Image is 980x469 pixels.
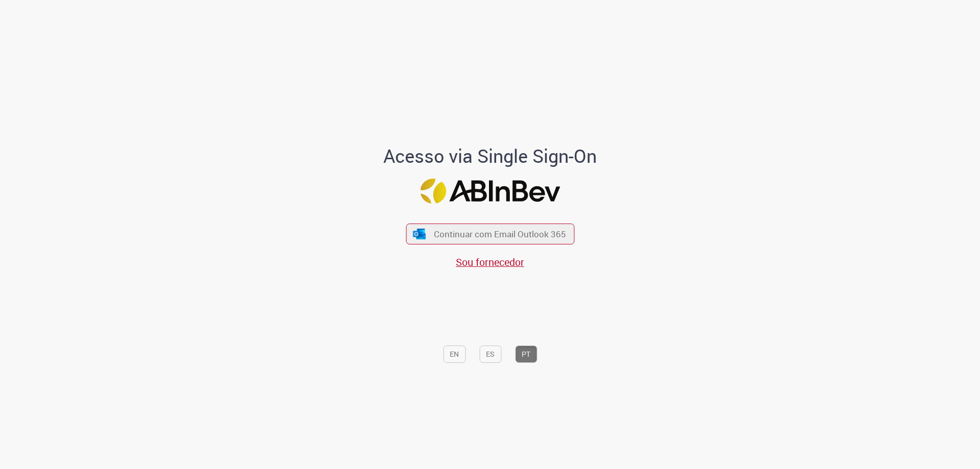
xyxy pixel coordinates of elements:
button: EN [443,345,465,363]
button: PT [515,345,537,363]
button: ES [479,345,501,363]
h1: Acesso via Single Sign-On [349,146,632,166]
img: ícone Azure/Microsoft 360 [412,229,427,239]
img: Logo ABInBev [420,179,560,204]
a: Sou fornecedor [456,255,524,269]
button: ícone Azure/Microsoft 360 Continuar com Email Outlook 365 [406,224,574,244]
span: Continuar com Email Outlook 365 [434,228,566,240]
